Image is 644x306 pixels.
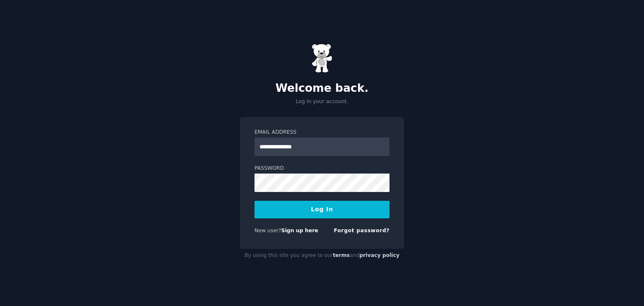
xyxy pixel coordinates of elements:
label: Email Address [254,129,390,136]
button: Log In [254,201,390,218]
span: New user? [254,228,281,233]
a: privacy policy [359,252,400,258]
h2: Welcome back. [240,82,404,95]
a: terms [333,252,350,258]
a: Sign up here [281,228,318,233]
img: Gummy Bear [312,44,332,73]
p: Log in your account. [240,98,404,106]
div: By using this site you agree to our and [240,249,404,262]
a: Forgot password? [334,228,390,233]
label: Password [254,165,390,172]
